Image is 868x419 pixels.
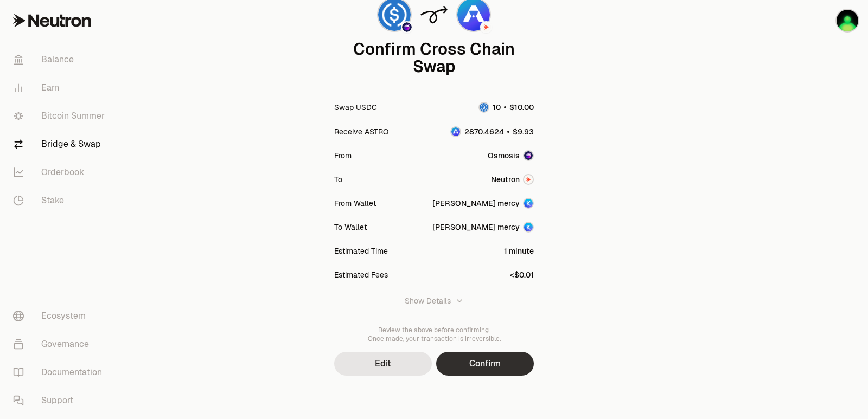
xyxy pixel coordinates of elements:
a: Earn [4,74,117,102]
img: sandy mercy [837,10,858,31]
a: Bridge & Swap [4,130,117,158]
a: Orderbook [4,158,117,186]
span: Neutron [491,174,520,185]
img: Account Image [524,199,533,208]
a: Documentation [4,358,117,386]
div: [PERSON_NAME] mercy [432,222,520,233]
span: Osmosis [488,150,520,161]
div: Show Details [405,295,451,306]
div: Estimated Fees [334,269,388,280]
a: Bitcoin Summer [4,102,117,130]
img: Osmosis Logo [402,22,412,32]
img: Osmosis Logo [524,151,533,160]
img: Account Image [524,223,533,231]
button: Show Details [334,287,534,315]
button: [PERSON_NAME] mercyAccount Image [432,198,534,209]
button: [PERSON_NAME] mercyAccount Image [432,222,534,233]
div: To Wallet [334,222,367,233]
button: Confirm [436,352,534,376]
a: Ecosystem [4,302,117,330]
div: 1 minute [504,246,534,256]
div: Review the above before confirming. Once made, your transaction is irreversible. [334,326,534,343]
div: Receive ASTRO [334,126,388,137]
a: Stake [4,186,117,215]
button: Edit [334,352,432,376]
a: Balance [4,46,117,74]
img: Neutron Logo [481,22,491,32]
img: Neutron Logo [524,175,533,184]
div: <$0.01 [510,269,534,280]
img: ASTRO Logo [451,127,460,136]
div: From Wallet [334,198,376,209]
div: Estimated Time [334,246,388,256]
div: Swap USDC [334,102,377,113]
div: From [334,150,352,161]
img: USDC Logo [480,103,488,112]
a: Support [4,386,117,415]
div: Confirm Cross Chain Swap [334,41,534,75]
div: To [334,174,342,185]
div: [PERSON_NAME] mercy [432,198,520,209]
a: Governance [4,330,117,358]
